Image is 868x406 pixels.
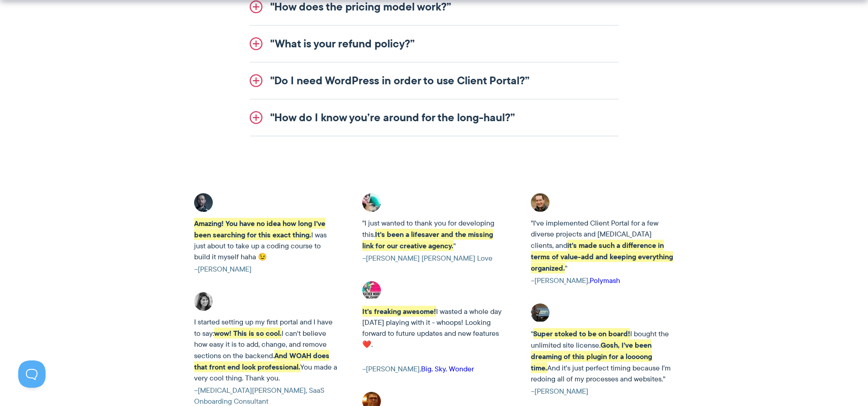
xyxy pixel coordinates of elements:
[533,328,630,339] strong: Super stoked to be on board!
[250,26,619,62] a: "What is your refund policy?”
[250,99,619,136] a: "How do I know you’re around for the long-haul?”
[18,360,46,388] iframe: Toggle Customer Support
[194,317,337,384] p: I started setting up my first portal and I have to say: I can't believe how easy it is to add, ch...
[590,275,620,286] a: Polymash
[250,62,619,99] a: "Do I need WordPress in order to use Client Portal?”
[362,364,505,375] cite: –[PERSON_NAME],
[531,386,674,397] cite: –[PERSON_NAME]
[531,275,674,286] cite: –[PERSON_NAME],
[194,264,337,275] cite: –[PERSON_NAME]
[531,339,652,373] strong: Gosh, I've been dreaming of this plugin for a loooong time.
[194,193,213,212] img: Client Portal testimonial - Adrian C
[362,306,436,317] strong: It's freaking awesome!
[421,364,474,374] a: Big. Sky. Wonder
[362,306,505,350] p: I wasted a whole day [DATE] playing with it - whoops! Looking forward to future updates and new f...
[362,281,381,300] img: Heather Woods Client Portal testimonial
[531,240,673,273] strong: it's made such a difference in terms of value-add and keeping everything organized.
[531,328,674,385] p: " I bought the unlimited site license. And it's just perfect timing because I'm redoing all of my...
[194,218,337,262] p: I was just about to take up a coding course to build it myself haha 😉
[214,328,282,339] strong: wow! This is so cool.
[362,253,505,264] cite: –[PERSON_NAME] [PERSON_NAME] Love
[194,350,329,372] strong: And WOAH does that front end look professional.
[362,229,493,251] strong: It's been a lifesaver and the missing link for our creative agency.
[531,218,674,274] p: "I've implemented Client Portal for a few diverse projects and [MEDICAL_DATA] clients, and "
[194,292,213,311] img: Client Portal testimonial
[362,218,505,252] p: "I just wanted to thank you for developing this. "
[194,218,325,240] strong: Amazing! You have no idea how long I've been searching for this exact thing.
